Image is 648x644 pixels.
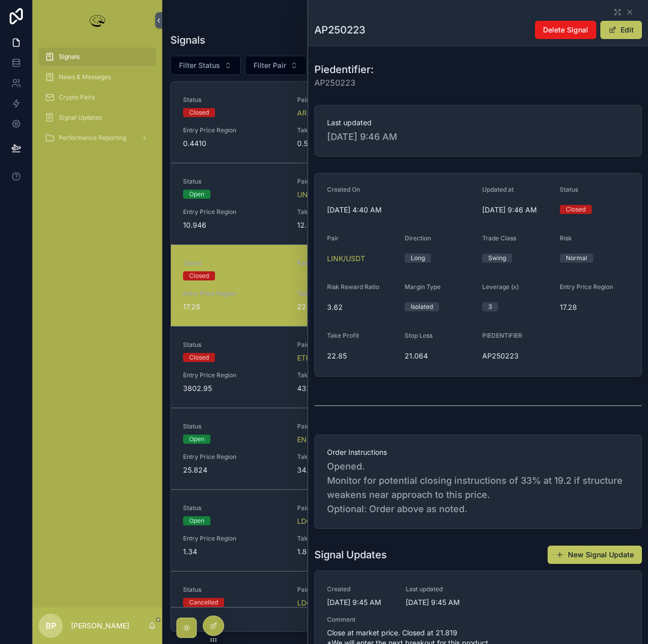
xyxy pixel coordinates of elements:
[566,254,587,263] div: Normal
[297,371,399,379] span: Take Profit
[297,353,333,363] a: ETH/USDT
[560,186,578,193] span: Status
[327,254,365,264] span: LINK/USDT
[183,126,285,134] span: Entry Price Region
[327,130,629,144] span: [DATE] 9:46 AM
[406,585,472,593] span: Last updated
[297,383,399,393] span: 4327
[560,234,572,242] span: Risk
[405,332,433,339] span: Stop Loss
[59,93,95,101] span: Crypto Pairs
[189,598,218,607] div: Cancelled
[171,82,639,163] a: StatusClosedPairARB/USDTUpdated at[DATE] 1:11 PMPIEDENTIFIERAP250225Entry Price Region0.4410Take ...
[600,21,642,39] button: Edit
[327,447,629,457] span: Order Instructions
[405,351,474,361] span: 21.064
[183,96,285,104] span: Status
[327,302,397,312] span: 3.62
[560,302,629,312] span: 17.28
[183,586,285,594] span: Status
[314,548,387,562] h1: Signal Updates
[297,547,399,557] span: 1.86
[314,62,374,77] h1: Piedentifier:
[297,138,399,149] span: 0.577
[245,56,307,75] button: Select Button
[327,351,397,361] span: 22.85
[327,332,359,339] span: Take Profit
[482,351,552,361] span: AP250223
[327,459,629,516] span: Opened. Monitor for potential closing instructions of 33% at 19.2 if structure weakens near appro...
[179,60,220,70] span: Filter Status
[170,33,205,47] h1: Signals
[297,96,399,104] span: Pair
[566,205,586,214] div: Closed
[297,453,399,461] span: Take Profit
[406,597,472,607] span: [DATE] 9:45 AM
[405,283,441,291] span: Margin Type
[327,616,629,624] span: Comment
[535,21,596,39] button: Delete Signal
[59,134,126,142] span: Performance Reporting
[297,177,399,186] span: Pair
[297,598,333,608] a: LDO/USDT
[39,48,156,66] a: Signals
[327,234,339,242] span: Pair
[297,465,399,475] span: 34.89
[71,621,129,631] p: [PERSON_NAME]
[297,259,399,267] span: Pair
[183,547,285,557] span: 1.34
[171,244,639,326] a: StatusClosedPairLINK/USDTUpdated at[DATE] 9:46 AMPIEDENTIFIERAP250223Entry Price Region17.28Take ...
[39,88,156,106] a: Crypto Pairs
[297,302,399,312] span: 22.85
[488,302,492,311] div: 3
[189,108,209,117] div: Closed
[543,25,588,35] span: Delete Signal
[183,220,285,230] span: 10.946
[59,114,102,122] span: Signal Updates
[297,341,399,349] span: Pair
[189,271,209,280] div: Closed
[39,129,156,147] a: Performance Reporting
[183,422,285,431] span: Status
[171,163,639,244] a: StatusOpenPairUNI/USDTUpdated at[DATE] 1:03 PMPIEDENTIFIERAP250226Entry Price Region10.946Take Pr...
[297,534,399,543] span: Take Profit
[297,422,399,431] span: Pair
[297,435,333,445] a: ENS/USDT
[183,341,285,349] span: Status
[87,12,107,28] img: App logo
[297,108,333,118] span: ARB/USDT
[411,254,425,263] div: Long
[314,23,366,37] h1: AP250223
[482,234,516,242] span: Trade Class
[189,353,209,362] div: Closed
[171,408,639,489] a: StatusOpenPairENS/USDTUpdated at[DATE] 1:15 AMPIEDENTIFIERAP250220Entry Price Region25.824Take Pr...
[297,516,333,526] a: LDO/USDT
[411,302,433,311] div: Isolated
[297,220,399,230] span: 12.64
[488,254,506,263] div: Swing
[297,190,332,200] a: UNI/USDT
[297,126,399,134] span: Take Profit
[297,208,399,216] span: Take Profit
[482,283,519,291] span: Leverage (x)
[405,234,431,242] span: Direction
[482,332,522,339] span: PIEDENTIFIER
[327,597,393,607] span: [DATE] 9:45 AM
[548,546,642,564] button: New Signal Update
[297,290,399,298] span: Take Profit
[170,56,241,75] button: Select Button
[327,585,393,593] span: Created
[46,620,56,632] span: BP
[482,205,552,215] span: [DATE] 9:46 AM
[39,68,156,86] a: News & Messages
[297,271,335,281] a: LINK/USDT
[314,77,374,89] span: AP250223
[183,371,285,379] span: Entry Price Region
[327,283,379,291] span: Risk Reward Ratio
